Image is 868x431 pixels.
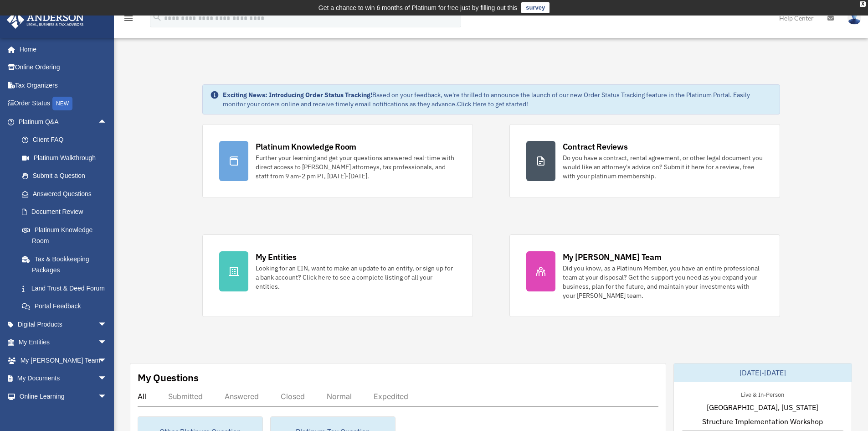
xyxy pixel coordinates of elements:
a: Digital Productsarrow_drop_down [6,315,121,333]
i: search [152,12,162,22]
div: Normal [327,392,352,401]
a: Online Ordering [6,58,121,77]
a: Click Here to get started! [457,100,528,108]
a: Client FAQ [13,131,121,149]
div: Submitted [168,392,203,401]
a: Platinum Q&Aarrow_drop_up [6,113,121,131]
span: arrow_drop_down [98,351,116,370]
a: Tax & Bookkeeping Packages [13,250,121,279]
a: Land Trust & Deed Forum [13,279,121,297]
strong: Exciting News: Introducing Order Status Tracking! [223,91,372,99]
a: Contract Reviews Do you have a contract, rental agreement, or other legal document you would like... [509,124,780,198]
div: Closed [281,392,305,401]
div: Live & In-Person [734,389,791,399]
a: Home [6,40,116,58]
div: close [860,1,866,7]
div: Get a chance to win 6 months of Platinum for free just by filling out this [318,2,518,13]
span: arrow_drop_down [98,333,116,352]
div: Looking for an EIN, want to make an update to an entity, or sign up for a bank account? Click her... [256,264,456,291]
span: arrow_drop_down [98,387,116,406]
a: Platinum Walkthrough [13,149,121,167]
div: Based on your feedback, we're thrilled to announce the launch of our new Order Status Tracking fe... [223,90,772,109]
div: [DATE]-[DATE] [674,363,852,382]
a: Online Learningarrow_drop_down [6,387,121,405]
a: Tax Organizers [6,76,121,94]
div: Contract Reviews [563,141,628,152]
div: Do you have a contract, rental agreement, or other legal document you would like an attorney's ad... [563,153,763,181]
div: All [138,392,146,401]
div: My Questions [138,371,199,384]
a: Platinum Knowledge Room Further your learning and get your questions answered real-time with dire... [202,124,473,198]
div: Platinum Knowledge Room [256,141,357,152]
a: My [PERSON_NAME] Team Did you know, as a Platinum Member, you have an entire professional team at... [509,234,780,317]
a: My [PERSON_NAME] Teamarrow_drop_down [6,351,121,369]
a: menu [123,16,134,24]
div: NEW [52,97,72,110]
a: Order StatusNEW [6,94,121,113]
a: My Entitiesarrow_drop_down [6,333,121,352]
span: arrow_drop_down [98,369,116,388]
div: Expedited [374,392,408,401]
a: Portal Feedback [13,297,121,316]
div: My Entities [256,251,297,263]
a: Answered Questions [13,185,121,203]
div: Did you know, as a Platinum Member, you have an entire professional team at your disposal? Get th... [563,264,763,300]
span: arrow_drop_down [98,315,116,334]
span: arrow_drop_up [98,113,116,131]
a: Platinum Knowledge Room [13,221,121,250]
img: Anderson Advisors Platinum Portal [4,11,87,29]
div: Answered [225,392,259,401]
a: My Documentsarrow_drop_down [6,369,121,388]
a: My Entities Looking for an EIN, want to make an update to an entity, or sign up for a bank accoun... [202,234,473,317]
i: menu [123,13,134,24]
a: survey [521,2,550,13]
img: User Pic [847,11,861,25]
a: Document Review [13,203,121,221]
a: Submit a Question [13,167,121,185]
div: Further your learning and get your questions answered real-time with direct access to [PERSON_NAM... [256,153,456,181]
div: My [PERSON_NAME] Team [563,251,662,263]
span: [GEOGRAPHIC_DATA], [US_STATE] [707,402,818,413]
span: Structure Implementation Workshop [702,416,823,427]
